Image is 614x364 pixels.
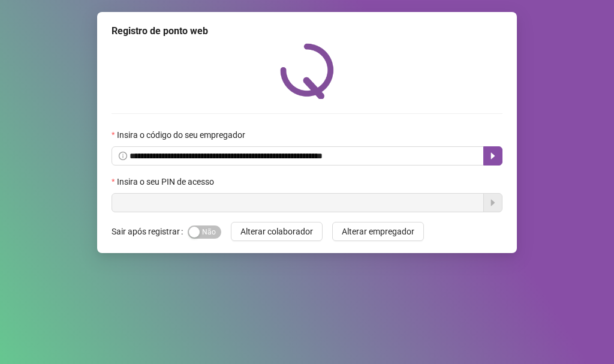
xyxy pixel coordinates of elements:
button: Alterar colaborador [231,222,323,241]
span: caret-right [488,151,498,161]
div: Registro de ponto web [112,24,502,38]
label: Sair após registrar [112,222,188,241]
span: Alterar empregador [342,225,414,238]
label: Insira o seu PIN de acesso [112,175,222,188]
label: Insira o código do seu empregador [112,128,253,142]
span: info-circle [119,152,127,160]
img: QRPoint [280,43,334,99]
span: Alterar colaborador [240,225,313,238]
button: Alterar empregador [332,222,424,241]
